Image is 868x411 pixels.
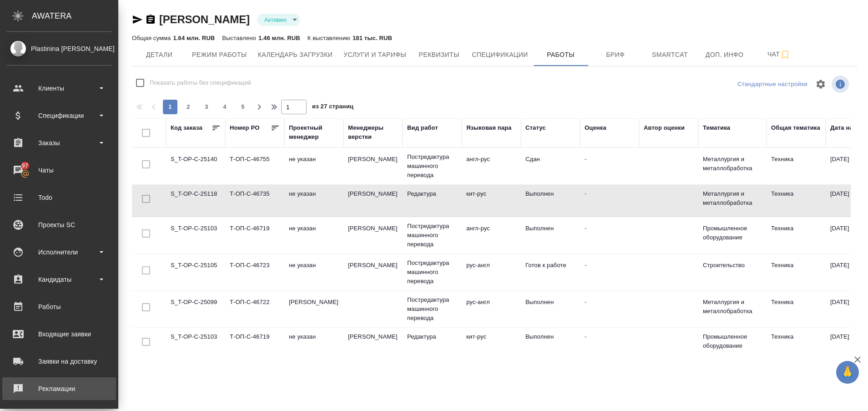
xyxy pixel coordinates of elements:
[166,328,225,360] td: S_T-OP-C-25103
[7,191,111,204] div: Todo
[7,355,111,368] div: Заявки на доставку
[343,150,403,182] td: [PERSON_NAME]
[353,35,392,41] p: 181 тыс. RUB
[173,35,215,41] p: 1.64 млн. RUB
[525,123,546,132] div: Статус
[343,256,403,288] td: [PERSON_NAME]
[225,293,284,325] td: Т-ОП-С-46722
[472,49,528,61] span: Спецификации
[767,293,826,325] td: Техника
[257,14,300,26] div: Активен
[284,185,343,217] td: не указан
[222,35,258,41] p: Выставлено
[284,219,343,251] td: не указан
[7,382,111,396] div: Рекламации
[137,49,181,61] span: Детали
[767,219,826,251] td: Техника
[462,219,521,251] td: англ-рус
[521,328,580,360] td: Выполнен
[462,256,521,288] td: рус-англ
[7,163,111,177] div: Чаты
[735,77,810,91] div: split button
[16,161,34,170] span: 97
[832,76,851,93] span: Посмотреть информацию
[7,245,111,259] div: Исполнители
[32,7,118,25] div: AWATERA
[289,123,339,142] div: Проектный менеджер
[343,185,403,217] td: [PERSON_NAME]
[159,13,250,25] a: [PERSON_NAME]
[199,100,214,114] button: 3
[343,328,403,360] td: [PERSON_NAME]
[780,49,791,60] svg: Подписаться
[703,332,762,350] p: Промышленное оборудование
[407,259,457,286] p: Постредактура машинного перевода
[7,136,111,150] div: Заказы
[343,219,403,251] td: [PERSON_NAME]
[7,300,111,314] div: Работы
[539,49,583,61] span: Работы
[145,14,156,25] button: Скопировать ссылку
[217,100,232,114] button: 4
[284,256,343,288] td: не указан
[830,123,867,132] div: Дата начала
[225,256,284,288] td: Т-ОП-С-46723
[407,222,457,249] p: Постредактура машинного перевода
[171,123,202,132] div: Код заказа
[585,262,586,269] a: -
[2,295,116,318] a: Работы
[767,185,826,217] td: Техника
[192,49,247,61] span: Режим работы
[217,102,232,112] span: 4
[2,323,116,345] a: Входящие заявки
[166,185,225,217] td: S_T-OP-C-25118
[7,44,111,54] div: Plastinina [PERSON_NAME]
[585,225,586,232] a: -
[150,78,251,87] span: Показать работы без спецификаций
[7,218,111,232] div: Проекты SC
[462,185,521,217] td: кит-рус
[166,256,225,288] td: S_T-OP-C-25105
[7,327,111,341] div: Входящие заявки
[2,350,116,373] a: Заявки на доставку
[258,35,300,41] p: 1.46 млн. RUB
[407,189,457,198] p: Редактура
[767,150,826,182] td: Техника
[462,150,521,182] td: англ-рус
[258,49,333,61] span: Календарь загрузки
[407,332,457,341] p: Редактура
[225,328,284,360] td: Т-ОП-С-46719
[230,123,259,132] div: Номер PO
[312,101,353,114] span: из 27 страниц
[703,123,730,132] div: Тематика
[703,189,762,208] p: Металлургия и металлобработка
[166,219,225,251] td: S_T-OP-C-25103
[262,16,289,24] button: Активен
[284,328,343,360] td: не указан
[417,49,461,61] span: Реквизиты
[308,35,353,41] p: К выставлению
[521,256,580,288] td: Готов к работе
[767,328,826,360] td: Техника
[407,123,438,132] div: Вид работ
[585,123,606,132] div: Оценка
[284,293,343,325] td: [PERSON_NAME]
[521,150,580,182] td: Сдан
[7,81,111,95] div: Клиенты
[2,213,116,236] a: Проекты SC
[225,185,284,217] td: Т-ОП-С-46735
[757,49,801,60] span: Чат
[181,100,196,114] button: 2
[585,156,586,162] a: -
[166,293,225,325] td: S_T-OP-C-25099
[521,293,580,325] td: Выполнен
[407,295,457,323] p: Постредактура машинного перевода
[236,102,250,112] span: 5
[7,109,111,122] div: Спецификации
[644,123,685,132] div: Автор оценки
[343,49,406,61] span: Услуги и тарифы
[7,273,111,286] div: Кандидаты
[585,299,586,305] a: -
[585,333,586,340] a: -
[225,219,284,251] td: Т-ОП-С-46719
